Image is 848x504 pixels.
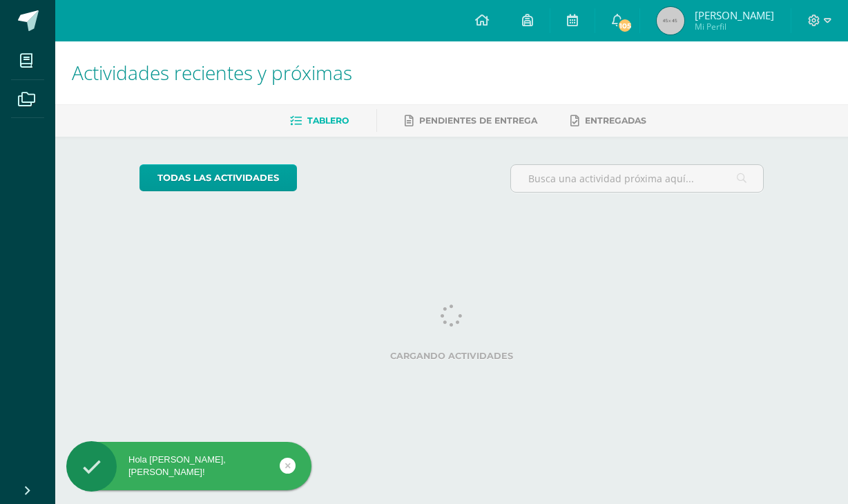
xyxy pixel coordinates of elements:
[419,115,537,126] span: Pendientes de entrega
[617,18,633,33] span: 105
[307,115,349,126] span: Tablero
[657,7,684,35] img: 45x45
[570,110,646,132] a: Entregadas
[139,351,764,361] label: Cargando actividades
[585,115,646,126] span: Entregadas
[139,164,297,191] a: todas las Actividades
[511,165,764,192] input: Busca una actividad próxima aquí...
[695,21,774,32] span: Mi Perfil
[405,110,537,132] a: Pendientes de entrega
[66,454,311,478] div: Hola [PERSON_NAME], [PERSON_NAME]!
[72,59,352,86] span: Actividades recientes y próximas
[695,8,774,22] span: [PERSON_NAME]
[290,110,349,132] a: Tablero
